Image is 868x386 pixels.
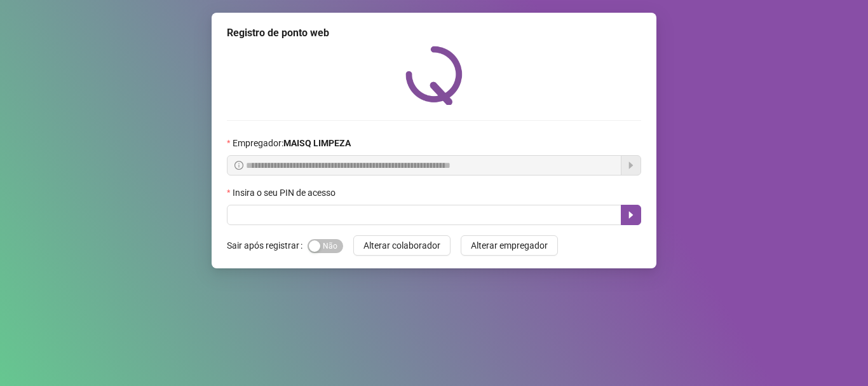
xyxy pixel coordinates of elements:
[626,210,636,220] span: caret-right
[227,186,344,200] label: Insira o seu PIN de acesso
[471,238,548,252] span: Alterar empregador
[234,161,243,170] span: info-circle
[227,25,641,41] div: Registro de ponto web
[461,235,558,256] button: Alterar empregador
[227,235,308,256] label: Sair após registrar
[405,46,463,105] img: QRPoint
[283,138,351,148] strong: MAISQ LIMPEZA
[353,235,451,256] button: Alterar colaborador
[233,136,351,150] span: Empregador :
[363,238,440,252] span: Alterar colaborador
